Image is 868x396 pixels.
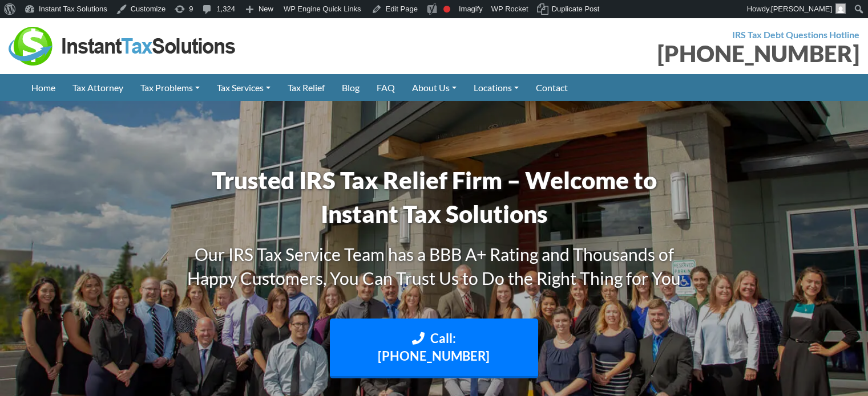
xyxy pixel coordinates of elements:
[771,5,832,13] span: [PERSON_NAME]
[403,74,465,101] a: About Us
[527,74,576,101] a: Contact
[465,74,527,101] a: Locations
[330,319,539,379] a: Call: [PHONE_NUMBER]
[279,74,333,101] a: Tax Relief
[9,39,237,50] a: Instant Tax Solutions Logo
[443,6,450,13] div: Focus keyphrase not set
[333,74,368,101] a: Blog
[132,74,208,101] a: Tax Problems
[172,164,697,231] h1: Trusted IRS Tax Relief Firm – Welcome to Instant Tax Solutions
[443,42,860,65] div: [PHONE_NUMBER]
[64,74,132,101] a: Tax Attorney
[23,74,64,101] a: Home
[732,29,859,40] strong: IRS Tax Debt Questions Hotline
[368,74,403,101] a: FAQ
[172,242,697,290] h3: Our IRS Tax Service Team has a BBB A+ Rating and Thousands of Happy Customers, You Can Trust Us t...
[208,74,279,101] a: Tax Services
[9,27,237,66] img: Instant Tax Solutions Logo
